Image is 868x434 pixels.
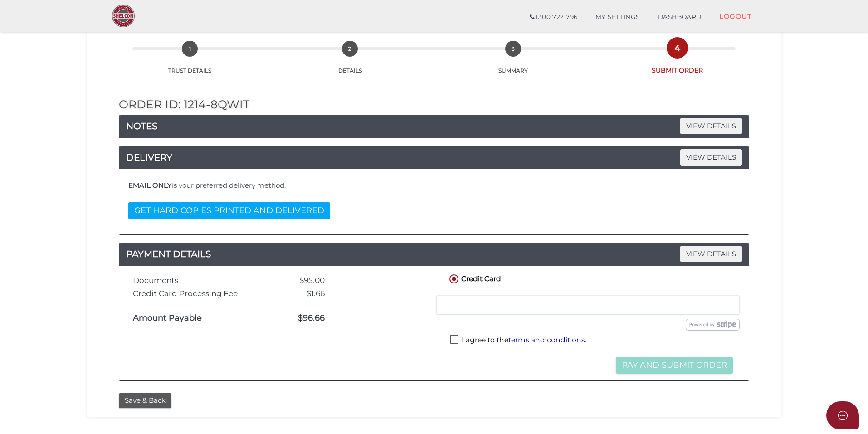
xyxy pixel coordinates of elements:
b: EMAIL ONLY [128,181,172,190]
span: 3 [505,41,521,57]
a: 3SUMMARY [430,51,596,74]
iframe: Secure card payment input frame [442,301,734,309]
span: VIEW DETAILS [680,118,742,134]
a: 1300 722 796 [521,8,586,26]
a: NOTESVIEW DETAILS [119,119,749,133]
span: 4 [669,40,685,56]
a: DELIVERYVIEW DETAILS [119,150,749,165]
label: Credit Card [448,273,501,284]
a: terms and conditions [508,336,585,344]
div: Credit Card Processing Fee [126,289,258,298]
h4: PAYMENT DETAILS [119,247,749,261]
div: Amount Payable [126,314,258,323]
a: MY SETTINGS [586,8,649,26]
button: Pay and Submit Order [616,357,733,374]
span: VIEW DETAILS [680,246,742,262]
a: 1TRUST DETAILS [110,51,270,74]
a: LOGOUT [710,7,761,25]
a: 4SUBMIT ORDER [596,50,758,75]
div: $1.66 [258,289,332,298]
span: 2 [342,41,358,57]
button: Save & Back [119,393,171,408]
div: $96.66 [258,314,332,323]
h2: Order ID: 1214-8QWit [119,98,749,111]
button: Open asap [826,401,859,429]
button: GET HARD COPIES PRINTED AND DELIVERED [128,202,330,219]
a: DASHBOARD [649,8,711,26]
div: Documents [126,276,258,285]
span: 1 [182,41,198,57]
a: 2DETAILS [270,51,430,74]
span: VIEW DETAILS [680,149,742,165]
img: stripe.png [686,319,740,331]
h4: DELIVERY [119,150,749,165]
label: I agree to the . [450,335,586,346]
a: PAYMENT DETAILSVIEW DETAILS [119,247,749,261]
div: $95.00 [258,276,332,285]
h4: NOTES [119,119,749,133]
h4: is your preferred delivery method. [128,182,740,190]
